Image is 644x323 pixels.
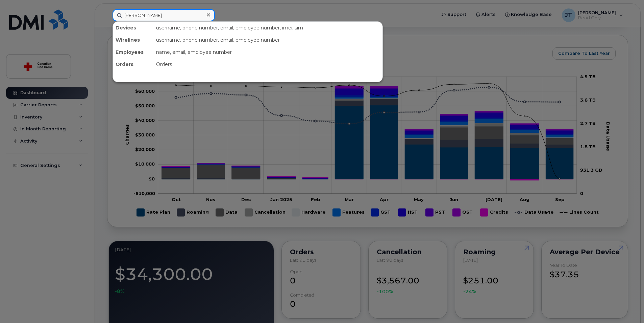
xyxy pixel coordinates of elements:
[153,58,382,70] div: Orders
[153,34,382,46] div: username, phone number, email, employee number
[113,46,153,58] div: Employees
[113,58,153,70] div: Orders
[113,22,153,34] div: Devices
[113,34,153,46] div: Wirelines
[153,46,382,58] div: name, email, employee number
[153,22,382,34] div: username, phone number, email, employee number, imei, sim
[113,9,215,21] input: Find something...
